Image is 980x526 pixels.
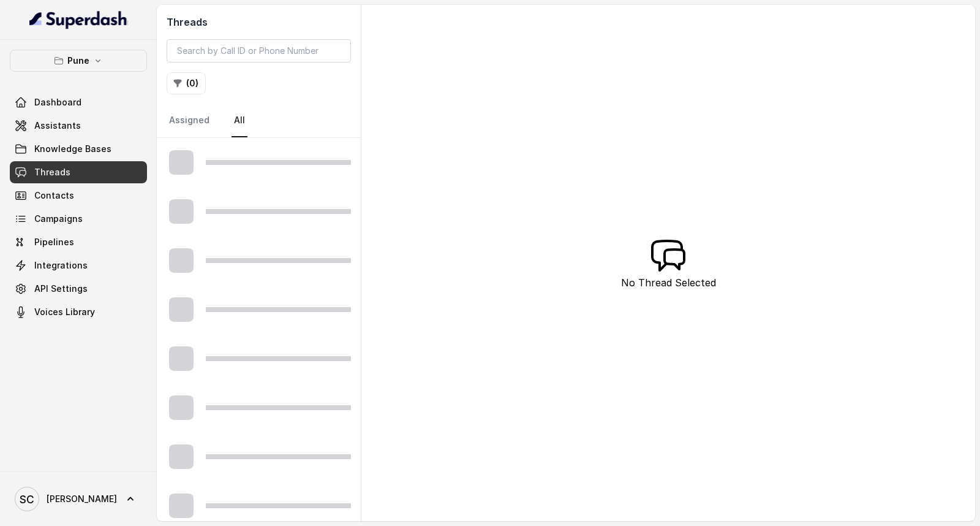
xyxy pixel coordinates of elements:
[167,39,351,63] input: Search by Call ID or Phone Number
[34,283,88,295] span: API Settings
[34,189,74,202] span: Contacts
[10,161,147,183] a: Threads
[34,306,95,318] span: Voices Library
[232,104,247,137] a: All
[34,166,70,178] span: Threads
[167,104,351,137] nav: Tabs
[10,254,147,276] a: Integrations
[167,15,351,29] h2: Threads
[10,50,147,72] button: Pune
[20,493,34,506] text: SC
[167,72,206,94] button: (0)
[10,482,147,516] a: [PERSON_NAME]
[34,259,88,272] span: Integrations
[10,231,147,253] a: Pipelines
[34,143,111,155] span: Knowledge Bases
[10,185,147,207] a: Contacts
[34,236,74,248] span: Pipelines
[10,115,147,137] a: Assistants
[10,138,147,160] a: Knowledge Bases
[10,301,147,323] a: Voices Library
[621,275,716,290] p: No Thread Selected
[47,493,117,505] span: [PERSON_NAME]
[34,120,81,132] span: Assistants
[10,91,147,113] a: Dashboard
[10,208,147,230] a: Campaigns
[67,53,89,68] p: Pune
[34,213,83,225] span: Campaigns
[10,278,147,300] a: API Settings
[29,10,128,29] img: light.svg
[34,96,81,109] span: Dashboard
[167,104,212,137] a: Assigned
